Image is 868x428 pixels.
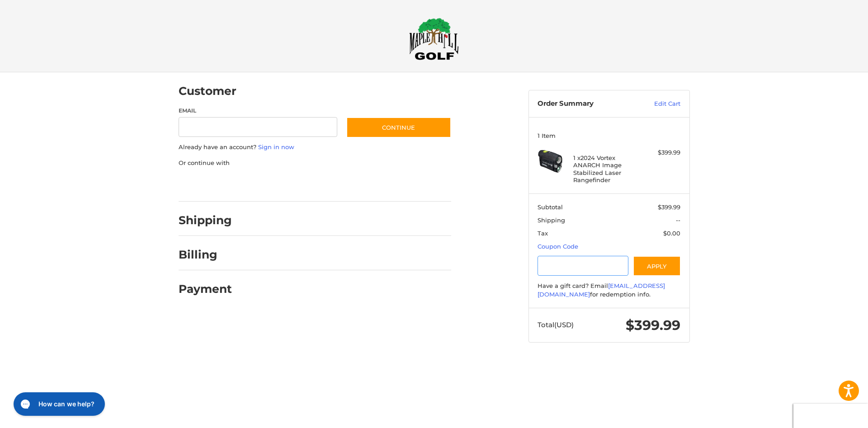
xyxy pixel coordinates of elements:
[409,18,459,60] img: Maple Hill Golf
[179,248,231,262] h2: Billing
[626,317,680,334] span: $399.99
[676,216,680,224] span: --
[346,117,451,138] button: Continue
[538,256,628,276] input: Gift Certificate or Coupon Code
[538,99,635,108] h3: Order Summary
[538,243,578,250] a: Coupon Code
[329,176,396,193] iframe: PayPal-venmo
[538,282,680,299] div: Have a gift card? Email for redemption info.
[538,203,563,211] span: Subtotal
[258,143,294,151] a: Sign in now
[538,230,548,237] span: Tax
[175,176,243,193] iframe: PayPal-paypal
[538,320,574,329] span: Total (USD)
[179,143,451,152] p: Already have an account?
[179,159,451,168] p: Or continue with
[573,154,642,183] h4: 1 x 2024 Vortex ANARCH Image Stabilized Laser Rangefinder
[179,84,236,98] h2: Customer
[658,203,680,211] span: $399.99
[663,230,680,237] span: $0.00
[179,213,232,227] h2: Shipping
[645,148,680,157] div: $399.99
[9,389,108,419] iframe: Gorgias live chat messenger
[635,99,680,108] a: Edit Cart
[179,107,338,115] label: Email
[252,176,320,193] iframe: PayPal-paylater
[538,132,680,139] h3: 1 Item
[633,256,681,276] button: Apply
[179,282,232,296] h2: Payment
[538,216,565,224] span: Shipping
[793,404,868,428] iframe: Google Customer Reviews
